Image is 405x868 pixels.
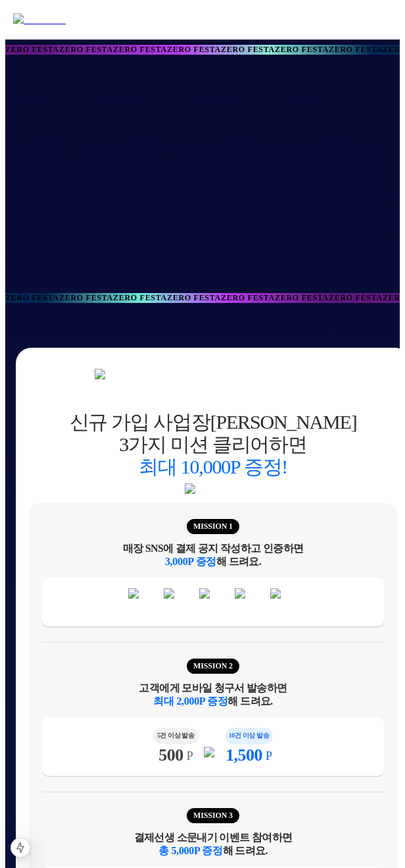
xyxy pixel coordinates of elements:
img: event_icon [199,588,227,616]
div: ZERO FESTAZERO FESTAZERO FESTAZERO FESTAZERO FESTAZERO FESTAZERO FESTAZERO FESTAZERO FESTAZERO FE... [5,293,400,303]
span: 3,000P 증정 [165,556,216,567]
span: MISSION 2 [187,659,239,674]
span: 최대 10,000P 증정! [139,456,287,477]
img: event_01 [95,369,331,394]
img: event_icon [128,588,156,616]
span: 10건 이상 발송 [225,728,273,744]
span: MISSION 1 [187,519,239,534]
span: P [266,749,272,763]
img: event_icon [164,588,191,616]
span: 1,500 [226,746,262,765]
span: 5건 이상 발송 [153,728,199,744]
span: 총 5,000P 증정 [158,845,222,856]
div: 매장 SNS에 결제 공지 작성하고 인증하면 해 드려요. [42,542,384,568]
img: event_icon [235,588,262,616]
img: event_icon [270,588,298,616]
span: MISSION 3 [187,808,239,823]
span: 최대 2,000P 증정 [153,695,227,707]
div: 고객에게 모바일 청구서 발송하면 해 드려요. [42,682,384,708]
div: ZERO FESTAZERO FESTAZERO FESTAZERO FESTAZERO FESTAZERO FESTAZERO FESTAZERO FESTAZERO FESTAZERO FE... [5,45,400,55]
img: 결제선생 [13,13,66,27]
div: 신규 가입 사업장[PERSON_NAME] 3가지 미션 클리어하면 [70,411,357,478]
div: 결제선생 소문내기 이벤트 참여하면 해 드려요. [42,831,384,857]
img: event_icon [185,483,241,495]
span: P [187,749,193,763]
img: add icon [204,747,220,763]
span: 500 [158,746,183,765]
